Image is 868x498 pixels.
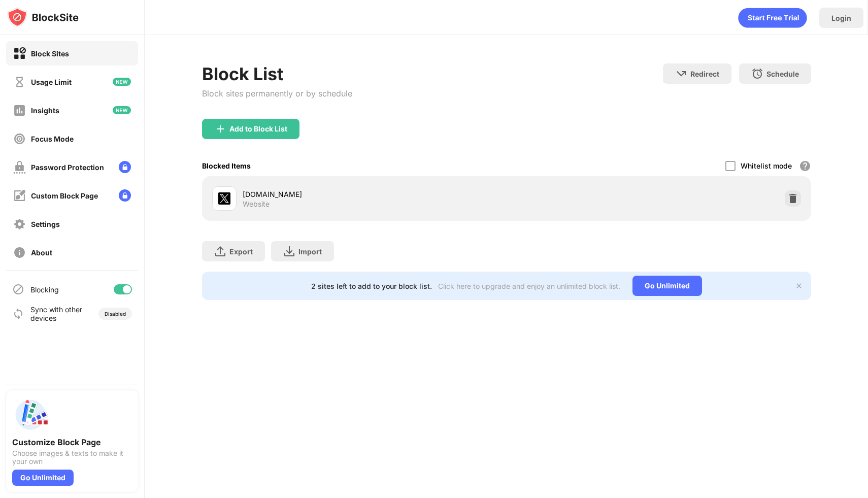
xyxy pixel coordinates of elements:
div: Choose images & texts to make it your own [12,449,132,466]
div: Usage Limit [31,78,72,86]
div: Block Sites [31,49,69,58]
div: Password Protection [31,163,104,172]
img: new-icon.svg [113,78,131,86]
div: Disabled [105,311,126,317]
div: animation [738,8,807,28]
div: Go Unlimited [632,276,702,296]
img: about-off.svg [13,246,26,259]
div: Whitelist mode [741,161,792,170]
div: Customize Block Page [12,437,132,447]
div: Insights [31,106,59,115]
img: sync-icon.svg [12,308,24,320]
div: Website [243,200,270,209]
img: block-on.svg [13,47,26,60]
img: push-custom-page.svg [12,396,49,433]
div: Login [831,14,851,22]
div: Blocking [30,285,59,294]
div: Redirect [690,70,719,78]
img: insights-off.svg [13,104,26,117]
img: favicons [218,192,230,205]
img: password-protection-off.svg [13,161,26,174]
img: lock-menu.svg [119,161,131,173]
img: focus-off.svg [13,132,26,145]
div: Import [298,247,322,256]
div: Schedule [766,70,799,78]
div: About [31,248,52,257]
div: Settings [31,220,60,228]
div: Sync with other devices [30,305,83,322]
div: [DOMAIN_NAME] [243,189,507,200]
img: lock-menu.svg [119,189,131,202]
img: x-button.svg [795,282,803,290]
div: Click here to upgrade and enjoy an unlimited block list. [438,282,620,290]
div: Blocked Items [202,161,251,170]
img: blocking-icon.svg [12,283,24,295]
img: customize-block-page-off.svg [13,189,26,202]
img: logo-blocksite.svg [7,7,79,27]
div: Focus Mode [31,135,74,143]
div: Go Unlimited [12,470,74,486]
div: Block sites permanently or by schedule [202,88,352,98]
div: Export [229,247,253,256]
img: settings-off.svg [13,218,26,230]
img: new-icon.svg [113,106,131,114]
img: time-usage-off.svg [13,76,26,88]
div: Add to Block List [229,125,287,133]
div: 2 sites left to add to your block list. [311,282,432,290]
div: Custom Block Page [31,191,98,200]
div: Block List [202,63,352,84]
